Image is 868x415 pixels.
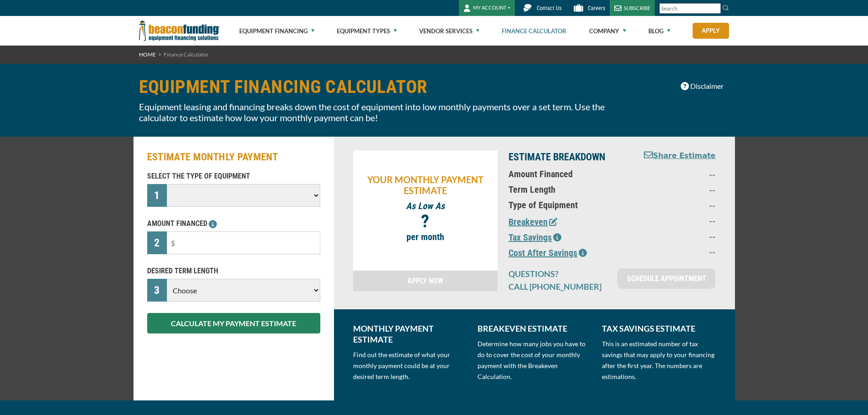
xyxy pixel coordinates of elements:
[139,16,220,46] img: Beacon Funding Corporation logo
[711,5,719,12] a: Clear search text
[636,200,715,210] p: --
[508,200,625,210] p: Type of Equipment
[147,218,320,229] p: AMOUNT FINANCED
[147,150,320,164] h2: ESTIMATE MONTHLY PAYMENT
[508,169,625,179] p: Amount Financed
[239,16,314,46] a: Equipment Financing
[636,231,715,241] p: --
[358,216,493,227] p: ?
[139,51,156,58] a: HOME
[139,101,629,123] p: Equipment leasing and financing breaks down the cost of equipment into low monthly payments over ...
[147,184,167,207] div: 1
[648,16,670,46] a: Blog
[147,231,167,254] div: 2
[478,338,591,382] p: Determine how many jobs you have to do to cover the cost of your monthly payment with the Breakev...
[602,323,715,334] p: TAX SAVINGS ESTIMATE
[675,77,729,95] button: Disclaimer
[353,271,498,291] a: APPLY NOW
[508,268,606,279] p: QUESTIONS?
[636,246,715,257] p: --
[589,16,626,46] a: Company
[353,323,467,345] p: MONTHLY PAYMENT ESTIMATE
[659,3,721,14] input: Search
[602,338,715,382] p: This is an estimated number of tax savings that may apply to your financing after the first year....
[419,16,479,46] a: Vendor Services
[617,268,715,289] a: SCHEDULE APPOINTMENT
[147,313,320,333] button: CALCULATE MY PAYMENT ESTIMATE
[508,231,561,244] button: Tax Savings
[478,323,591,334] p: BREAKEVEN ESTIMATE
[636,169,715,179] p: --
[164,51,209,58] span: Finance Calculator
[337,16,397,46] a: Equipment Types
[139,77,629,97] h1: EQUIPMENT FINANCING CALCULATOR
[353,349,467,382] p: Find out the estimate of what your monthly payment could be at your desired term length.
[636,184,715,195] p: --
[690,81,724,92] span: Disclaimer
[636,215,715,226] p: --
[147,266,320,277] p: DESIRED TERM LENGTH
[508,184,625,195] p: Term Length
[147,279,167,302] div: 3
[537,5,561,11] span: Contact Us
[508,246,587,260] button: Cost After Savings
[693,23,729,39] a: Apply
[358,200,493,211] p: As Low As
[358,231,493,242] p: per month
[588,5,605,11] span: Careers
[167,231,320,254] input: $
[508,150,625,164] p: ESTIMATE BREAKDOWN
[508,215,557,229] button: Breakeven
[502,16,566,46] a: Finance Calculator
[147,171,320,182] p: SELECT THE TYPE OF EQUIPMENT
[358,174,493,196] p: YOUR MONTHLY PAYMENT ESTIMATE
[644,150,716,162] button: Share Estimate
[508,281,606,292] p: CALL [PHONE_NUMBER]
[722,4,729,11] img: Search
